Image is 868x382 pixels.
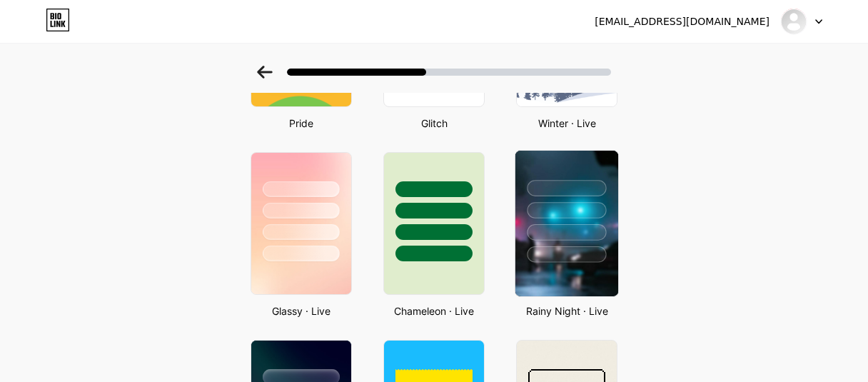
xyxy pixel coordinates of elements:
img: wirexedelmira [780,8,807,35]
div: Winter · Live [512,116,622,131]
img: rainy_night.jpg [515,151,618,296]
div: Rainy Night · Live [512,303,622,318]
div: Glassy · Live [246,303,356,318]
div: Glitch [379,116,489,131]
div: [EMAIL_ADDRESS][DOMAIN_NAME] [595,14,769,29]
div: Pride [246,116,356,131]
div: Chameleon · Live [379,303,489,318]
